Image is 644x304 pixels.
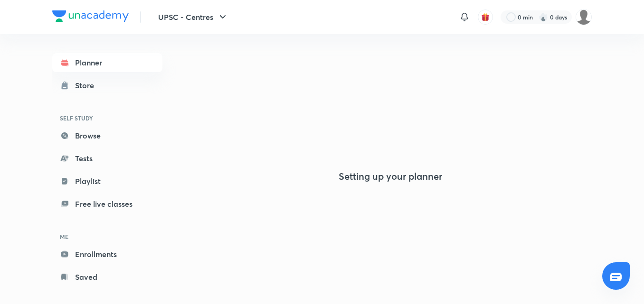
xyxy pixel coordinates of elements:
[152,8,234,27] button: UPSC - Centres
[52,267,162,286] a: Saved
[52,53,162,72] a: Planner
[478,9,493,25] button: avatar
[339,171,442,182] h4: Setting up your planner
[52,245,162,264] a: Enrollments
[52,76,162,95] a: Store
[52,10,129,22] img: Company Logo
[75,80,100,91] div: Store
[576,9,592,25] img: Abhijeet Srivastav
[52,229,162,245] h6: ME
[52,194,162,213] a: Free live classes
[52,149,162,168] a: Tests
[481,13,490,21] img: avatar
[52,172,162,191] a: Playlist
[52,110,162,126] h6: SELF STUDY
[52,126,162,145] a: Browse
[539,12,548,22] img: streak
[52,10,129,24] a: Company Logo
